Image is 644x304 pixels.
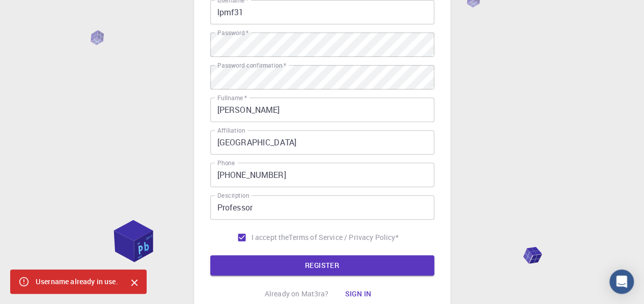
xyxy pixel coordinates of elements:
[217,94,247,102] label: Fullname
[217,61,286,70] label: Password confirmation
[609,269,634,294] div: Open Intercom Messenger
[251,232,289,242] span: I accept the
[289,232,398,242] p: Terms of Service / Privacy Policy *
[36,272,118,291] div: Username already in use.
[337,284,379,304] button: Sign in
[217,28,248,37] label: Password
[217,159,235,167] label: Phone
[217,126,245,135] label: Affiliation
[126,275,143,291] button: Close
[265,289,329,299] p: Already on Mat3ra?
[289,232,398,242] a: Terms of Service / Privacy Policy*
[210,255,434,276] button: REGISTER
[217,191,249,200] label: Description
